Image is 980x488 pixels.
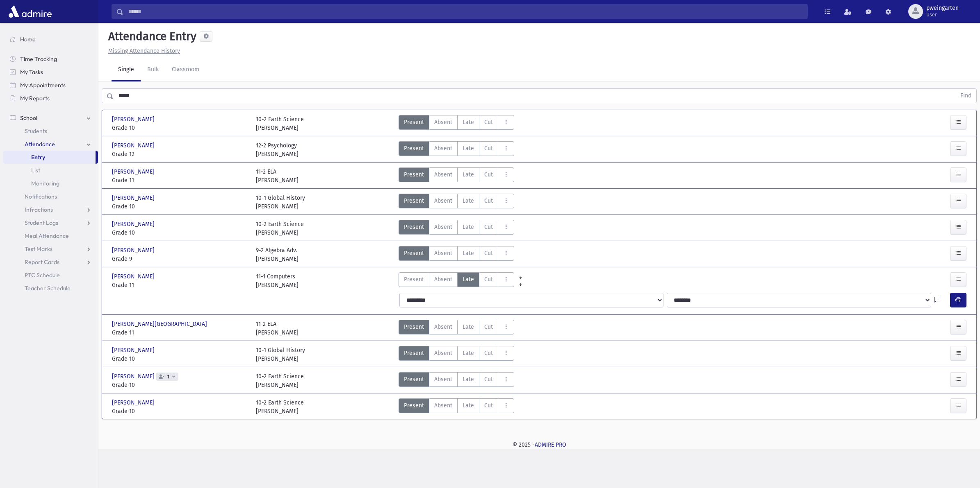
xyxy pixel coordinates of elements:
a: Student Logs [3,216,98,229]
input: Search [123,4,807,19]
span: List [31,167,40,174]
span: [PERSON_NAME] [112,246,156,255]
a: PTC Schedule [3,269,98,282]
span: Grade 10 [112,381,248,389]
a: List [3,164,98,177]
span: Test Marks [25,245,52,253]
span: Absent [434,275,452,284]
span: Notifications [25,193,57,200]
span: [PERSON_NAME] [112,346,156,355]
a: Attendance [3,138,98,151]
span: Present [404,144,424,153]
span: Cut [484,401,493,410]
div: 12-2 Psychology [PERSON_NAME] [256,141,299,158]
span: Student Logs [25,219,58,226]
span: Infractions [25,206,53,213]
span: Present [404,197,424,205]
span: Absent [434,349,452,357]
span: Absent [434,118,452,127]
span: Cut [484,144,493,153]
span: pweingarten [926,5,959,11]
div: © 2025 - [112,441,967,449]
span: Grade 9 [112,255,248,263]
span: Absent [434,144,452,153]
span: Present [404,323,424,331]
span: Time Tracking [20,55,57,63]
span: Present [404,401,424,410]
button: Find [955,89,976,103]
span: Present [404,223,424,231]
div: AttTypes [399,272,514,289]
div: AttTypes [399,167,514,185]
span: Absent [434,323,452,331]
span: My Reports [20,95,50,102]
span: [PERSON_NAME][GEOGRAPHIC_DATA] [112,320,209,328]
a: My Appointments [3,79,98,92]
a: Report Cards [3,255,98,269]
span: Cut [484,275,493,284]
span: Late [463,197,474,205]
span: Cut [484,118,493,127]
span: Attendance [25,140,55,148]
span: Grade 11 [112,176,248,185]
span: Cut [484,223,493,231]
span: Present [404,170,424,179]
div: 10-2 Earth Science [PERSON_NAME] [256,372,304,389]
span: [PERSON_NAME] [112,167,156,176]
span: Grade 10 [112,202,248,211]
div: AttTypes [399,141,514,158]
span: Report Cards [25,258,59,266]
span: Absent [434,249,452,258]
span: 1 [166,374,171,380]
span: Grade 10 [112,228,248,237]
a: Infractions [3,203,98,216]
div: AttTypes [399,372,514,389]
span: Late [463,323,474,331]
div: 11-2 ELA [PERSON_NAME] [256,320,299,337]
span: Late [463,249,474,258]
div: AttTypes [399,346,514,363]
span: Present [404,275,424,284]
div: 11-2 ELA [PERSON_NAME] [256,167,299,185]
a: Single [112,59,141,81]
div: AttTypes [399,398,514,416]
span: [PERSON_NAME] [112,115,156,124]
span: Absent [434,223,452,231]
span: [PERSON_NAME] [112,141,156,150]
span: Absent [434,197,452,205]
span: Late [463,223,474,231]
a: Students [3,124,98,138]
span: [PERSON_NAME] [112,220,156,228]
a: Home [3,33,98,46]
h5: Attendance Entry [105,29,196,43]
span: Grade 10 [112,124,248,132]
a: Teacher Schedule [3,282,98,295]
span: Monitoring [31,180,59,187]
div: 10-2 Earth Science [PERSON_NAME] [256,220,304,237]
span: Present [404,249,424,258]
span: PTC Schedule [25,271,60,279]
span: Cut [484,375,493,384]
div: AttTypes [399,246,514,263]
div: 10-2 Earth Science [PERSON_NAME] [256,398,304,416]
img: AdmirePro [7,3,54,20]
a: Entry [3,151,96,164]
a: Classroom [165,59,206,81]
span: Grade 10 [112,407,248,416]
span: Present [404,118,424,127]
span: Grade 11 [112,281,248,289]
a: School [3,111,98,124]
span: Cut [484,249,493,258]
span: [PERSON_NAME] [112,398,156,407]
span: Cut [484,197,493,205]
div: 10-2 Earth Science [PERSON_NAME] [256,115,304,132]
a: My Tasks [3,66,98,79]
a: Time Tracking [3,52,98,66]
a: ADMIRE PRO [535,441,566,448]
div: AttTypes [399,194,514,211]
span: My Tasks [20,68,43,76]
span: Late [463,144,474,153]
span: [PERSON_NAME] [112,372,156,381]
a: My Reports [3,92,98,105]
span: Cut [484,349,493,357]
